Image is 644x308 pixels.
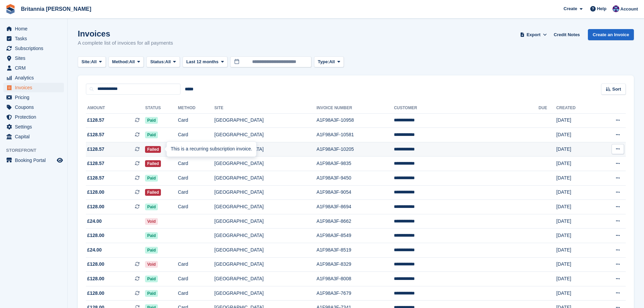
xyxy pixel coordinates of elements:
[329,58,335,65] span: All
[556,157,596,171] td: [DATE]
[394,103,539,114] th: Customer
[214,128,316,142] td: [GEOGRAPHIC_DATA]
[146,56,180,68] button: Status: All
[87,117,104,124] span: £128.57
[556,128,596,142] td: [DATE]
[78,56,106,68] button: Site: All
[214,214,316,229] td: [GEOGRAPHIC_DATA]
[318,58,329,65] span: Type:
[81,58,91,65] span: Site:
[87,218,102,225] span: £24.00
[214,171,316,186] td: [GEOGRAPHIC_DATA]
[91,58,97,65] span: All
[527,31,541,38] span: Export
[178,200,214,214] td: Card
[145,103,178,114] th: Status
[87,160,104,167] span: £128.57
[178,286,214,301] td: Card
[186,58,218,65] span: Last 12 months
[109,56,144,68] button: Method: All
[3,34,64,43] a: menu
[15,24,55,33] span: Home
[556,286,596,301] td: [DATE]
[167,142,256,157] div: This is a recurring subscription invoice.
[214,272,316,286] td: [GEOGRAPHIC_DATA]
[551,29,582,40] a: Credit Notes
[145,232,158,239] span: Paid
[145,132,158,138] span: Paid
[214,243,316,258] td: [GEOGRAPHIC_DATA]
[145,175,158,182] span: Paid
[3,53,64,63] a: menu
[87,174,104,182] span: £128.57
[178,272,214,286] td: Card
[556,171,596,186] td: [DATE]
[214,103,316,114] th: Site
[214,142,316,157] td: [GEOGRAPHIC_DATA]
[15,73,55,82] span: Analytics
[129,58,135,65] span: All
[87,131,104,138] span: £128.57
[316,185,394,200] td: A1F98A3F-9054
[145,160,161,167] span: Failed
[145,276,158,282] span: Paid
[145,189,161,196] span: Failed
[556,272,596,286] td: [DATE]
[3,112,64,122] a: menu
[5,4,16,14] img: stora-icon-8386f47178a22dfd0bd8f6a31ec36ba5ce8667c1dd55bd0f319d3a0aa187defe.svg
[214,257,316,272] td: [GEOGRAPHIC_DATA]
[316,103,394,114] th: Invoice Number
[15,132,55,141] span: Capital
[87,290,104,297] span: £128.00
[316,171,394,186] td: A1F98A3F-9450
[556,200,596,214] td: [DATE]
[316,214,394,229] td: A1F98A3F-8662
[183,56,228,68] button: Last 12 months
[15,93,55,102] span: Pricing
[15,44,55,53] span: Subscriptions
[3,44,64,53] a: menu
[87,146,104,153] span: £128.57
[316,142,394,157] td: A1F98A3F-10205
[556,243,596,258] td: [DATE]
[78,39,173,47] p: A complete list of invoices for all payments
[556,185,596,200] td: [DATE]
[597,5,606,12] span: Help
[15,34,55,43] span: Tasks
[78,29,173,38] h1: Invoices
[15,122,55,132] span: Settings
[556,229,596,243] td: [DATE]
[316,157,394,171] td: A1F98A3F-9835
[15,83,55,92] span: Invoices
[87,261,104,268] span: £128.00
[613,5,619,12] img: Becca Clark
[86,103,145,114] th: Amount
[178,185,214,200] td: Card
[316,286,394,301] td: A1F98A3F-7679
[214,113,316,128] td: [GEOGRAPHIC_DATA]
[178,103,214,114] th: Method
[316,243,394,258] td: A1F98A3F-8519
[3,63,64,73] a: menu
[15,102,55,112] span: Coupons
[87,203,104,210] span: £128.00
[316,272,394,286] td: A1F98A3F-8008
[214,200,316,214] td: [GEOGRAPHIC_DATA]
[178,257,214,272] td: Card
[316,229,394,243] td: A1F98A3F-8549
[150,58,165,65] span: Status:
[15,112,55,122] span: Protection
[3,122,64,132] a: menu
[15,156,55,165] span: Booking Portal
[87,275,104,282] span: £128.00
[214,185,316,200] td: [GEOGRAPHIC_DATA]
[3,132,64,141] a: menu
[87,189,104,196] span: £128.00
[145,290,158,297] span: Paid
[316,257,394,272] td: A1F98A3F-8329
[612,86,621,93] span: Sort
[145,146,161,153] span: Failed
[178,128,214,142] td: Card
[519,29,548,40] button: Export
[556,257,596,272] td: [DATE]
